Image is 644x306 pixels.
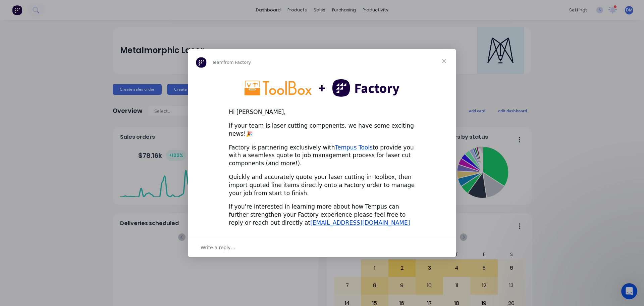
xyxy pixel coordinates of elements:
div: Quickly and accurately quote your laser cutting in Toolbox, then import quoted line items directl... [229,173,415,197]
span: from Factory [223,60,251,65]
img: Profile image for Team [196,57,207,68]
div: If you're interested in learning more about how Tempus can further strengthen your Factory experi... [229,203,415,227]
span: Write a reply… [201,243,235,252]
span: Close [432,49,456,73]
div: Factory is partnering exclusively with to provide you with a seamless quote to job management pro... [229,144,415,168]
a: Tempus Tools [335,144,373,151]
a: [EMAIL_ADDRESS][DOMAIN_NAME] [310,219,410,226]
div: Open conversation and reply [188,238,456,257]
div: Hi [PERSON_NAME], [229,108,415,116]
div: If your team is laser cutting components, we have some exciting news!🎉 [229,122,415,138]
span: Team [212,60,223,65]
